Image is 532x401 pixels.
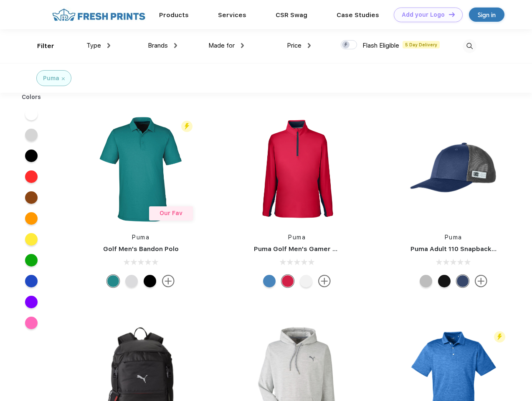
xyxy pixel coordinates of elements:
span: Made for [208,42,235,49]
img: more.svg [475,275,487,287]
img: more.svg [162,275,175,287]
span: 5 Day Delivery [403,41,440,48]
div: Bright Cobalt [263,275,276,287]
img: more.svg [318,275,331,287]
img: desktop_search.svg [463,39,476,53]
img: dropdown.png [107,43,110,48]
span: Flash Eligible [362,42,399,49]
img: func=resize&h=266 [85,114,196,225]
img: func=resize&h=266 [241,114,352,225]
div: Peacoat with Qut Shd [456,275,469,287]
img: dropdown.png [308,43,311,48]
div: Puma Black [144,275,156,287]
img: flash_active_toggle.svg [181,121,193,132]
span: Type [86,42,101,49]
div: Bright White [300,275,312,287]
div: Puma [43,74,59,83]
span: Our Fav [160,210,182,216]
a: Puma Golf Men's Gamer Golf Quarter-Zip [254,245,386,253]
div: Add your Logo [402,11,445,18]
div: High Rise [125,275,138,287]
div: Pma Blk with Pma Blk [438,275,451,287]
a: Puma [132,234,149,241]
a: CSR Swag [276,11,307,19]
img: func=resize&h=266 [398,114,509,225]
div: Sign in [478,10,496,20]
div: Filter [37,41,54,51]
a: Services [218,11,246,19]
div: Ski Patrol [281,275,294,287]
span: Price [287,42,301,49]
a: Sign in [469,8,504,22]
div: Quarry with Brt Whit [420,275,432,287]
img: flash_active_toggle.svg [494,331,505,343]
img: DT [449,12,455,17]
img: dropdown.png [241,43,244,48]
img: dropdown.png [174,43,177,48]
a: Puma [288,234,306,241]
a: Puma [445,234,462,241]
img: fo%20logo%202.webp [50,8,148,22]
img: filter_cancel.svg [62,77,65,80]
a: Products [159,11,189,19]
span: Brands [148,42,168,49]
div: Green Lagoon [107,275,119,287]
div: Colors [15,93,48,102]
a: Golf Men's Bandon Polo [103,245,179,253]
